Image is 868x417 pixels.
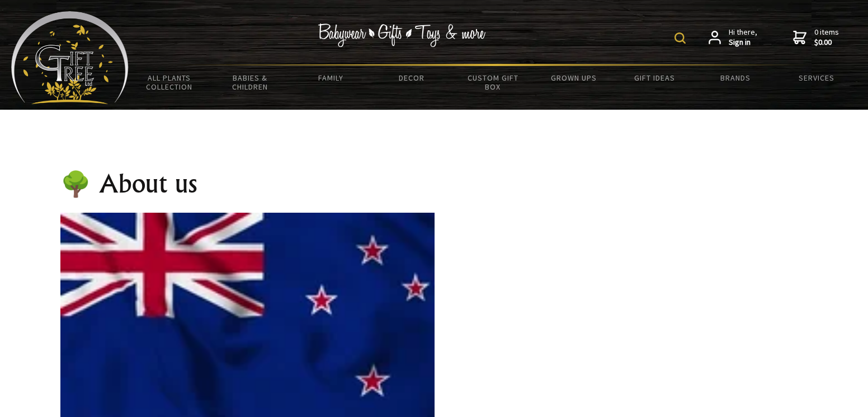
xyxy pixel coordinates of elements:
[814,38,839,48] strong: $0.00
[452,66,534,99] a: Custom Gift Box
[210,66,291,99] a: Babies & Children
[60,170,435,197] h1: 🌳 About us
[318,24,485,47] img: Babywear - Gifts - Toys & more
[674,32,686,44] img: product search
[709,27,757,47] a: Hi there,Sign in
[793,27,839,47] a: 0 items$0.00
[290,66,371,90] a: Family
[371,66,452,90] a: Decor
[129,66,210,99] a: All Plants Collection
[814,27,839,47] span: 0 items
[533,66,614,90] a: Grown Ups
[11,11,129,104] img: Babyware - Gifts - Toys and more...
[695,66,776,90] a: Brands
[776,66,857,90] a: Services
[729,27,757,47] span: Hi there,
[729,38,757,48] strong: Sign in
[614,66,695,90] a: Gift Ideas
